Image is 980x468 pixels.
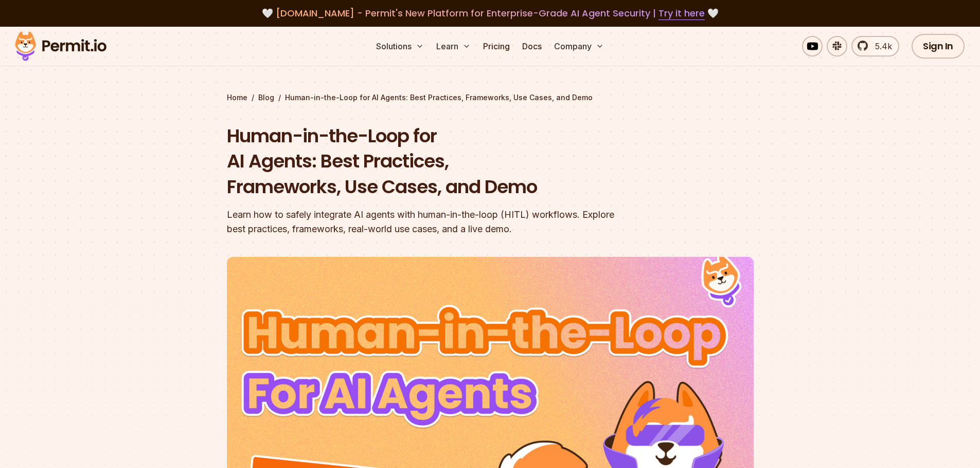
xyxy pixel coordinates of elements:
[276,7,705,20] span: [DOMAIN_NAME] - Permit's New Platform for Enterprise-Grade AI Agent Security |
[869,40,892,52] span: 5.4k
[550,36,608,57] button: Company
[227,92,247,103] a: Home
[432,36,475,57] button: Learn
[227,123,622,200] h1: Human-in-the-Loop for AI Agents: Best Practices, Frameworks, Use Cases, and Demo
[658,7,705,20] a: Try it here
[25,6,955,21] div: 🤍 🤍
[912,34,965,59] a: Sign In
[227,92,754,103] div: / /
[227,208,622,236] div: Learn how to safely integrate AI agents with human-in-the-loop (HITL) workflows. Explore best pra...
[258,92,274,103] a: Blog
[372,36,428,57] button: Solutions
[479,36,514,57] a: Pricing
[518,36,546,57] a: Docs
[851,36,899,57] a: 5.4k
[10,29,111,64] img: Permit logo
